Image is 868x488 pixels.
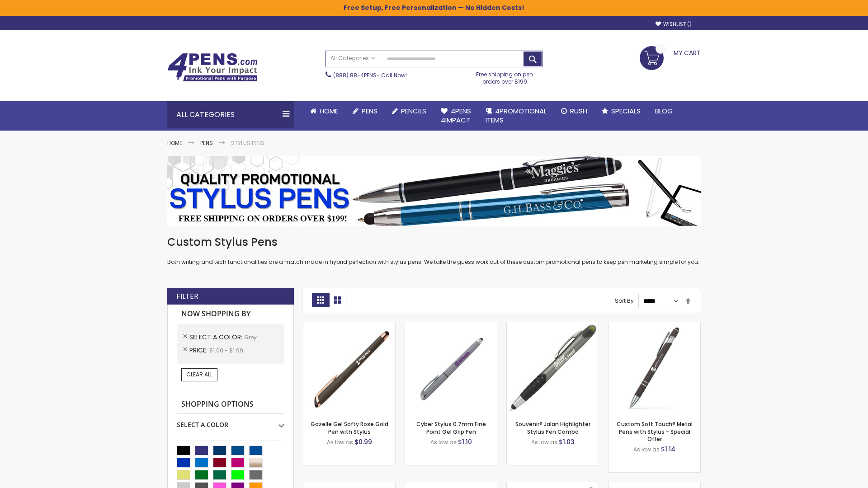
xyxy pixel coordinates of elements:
[176,291,198,301] strong: Filter
[617,420,693,442] a: Custom Soft Touch® Metal Pens with Stylus - Special Offer
[661,445,675,454] span: $1.14
[354,437,372,446] span: $0.99
[430,438,457,446] span: As low as
[244,333,257,341] span: Grey
[189,333,244,342] span: Select A Color
[559,437,575,446] span: $1.03
[200,139,213,147] a: Pens
[609,322,700,414] img: Custom Soft Touch® Metal Pens with Stylus-Grey
[167,156,701,226] img: Stylus Pens
[458,437,472,446] span: $1.10
[531,438,557,446] span: As low as
[167,101,294,128] div: All Categories
[486,106,547,125] span: 4PROMOTIONAL ITEMS
[611,106,641,116] span: Specials
[167,235,701,249] h1: Custom Stylus Pens
[311,420,388,435] a: Gazelle Gel Softy Rose Gold Pen with Stylus
[655,106,673,116] span: Blog
[594,101,648,121] a: Specials
[231,139,264,147] strong: Stylus Pens
[333,71,407,79] span: - Call Now!
[554,101,594,121] a: Rush
[209,347,243,354] span: $1.00 - $1.99
[303,101,345,121] a: Home
[167,139,182,147] a: Home
[181,368,217,381] a: Clear All
[570,106,587,116] span: Rush
[177,395,284,414] strong: Shopping Options
[467,67,543,85] div: Free shipping on pen orders over $199
[405,322,497,329] a: Cyber Stylus 0.7mm Fine Point Gel Grip Pen-Grey
[656,21,692,28] a: Wishlist
[167,53,258,82] img: 4Pens Custom Pens and Promotional Products
[515,420,590,435] a: Souvenir® Jalan Highlighter Stylus Pen Combo
[326,51,380,66] a: All Categories
[434,101,478,131] a: 4Pens4impact
[186,371,212,378] span: Clear All
[478,101,554,131] a: 4PROMOTIONALITEMS
[303,322,395,414] img: Gazelle Gel Softy Rose Gold Pen with Stylus-Grey
[303,322,395,329] a: Gazelle Gel Softy Rose Gold Pen with Stylus-Grey
[333,71,377,79] a: (888) 88-4PENS
[385,101,434,121] a: Pencils
[189,346,209,355] span: Price
[312,293,329,307] strong: Grid
[177,414,284,429] div: Select A Color
[648,101,680,121] a: Blog
[416,420,486,435] a: Cyber Stylus 0.7mm Fine Point Gel Grip Pen
[327,438,353,446] span: As low as
[507,322,599,329] a: Souvenir® Jalan Highlighter Stylus Pen Combo-Grey
[177,305,284,324] strong: Now Shopping by
[441,106,471,125] span: 4Pens 4impact
[167,235,701,266] div: Both writing and tech functionalities are a match made in hybrid perfection with stylus pens. We ...
[615,297,634,305] label: Sort By
[345,101,385,121] a: Pens
[320,106,338,116] span: Home
[401,106,426,116] span: Pencils
[609,322,700,329] a: Custom Soft Touch® Metal Pens with Stylus-Grey
[507,322,599,414] img: Souvenir® Jalan Highlighter Stylus Pen Combo-Grey
[330,55,376,62] span: All Categories
[405,322,497,414] img: Cyber Stylus 0.7mm Fine Point Gel Grip Pen-Grey
[362,106,377,116] span: Pens
[633,446,660,453] span: As low as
